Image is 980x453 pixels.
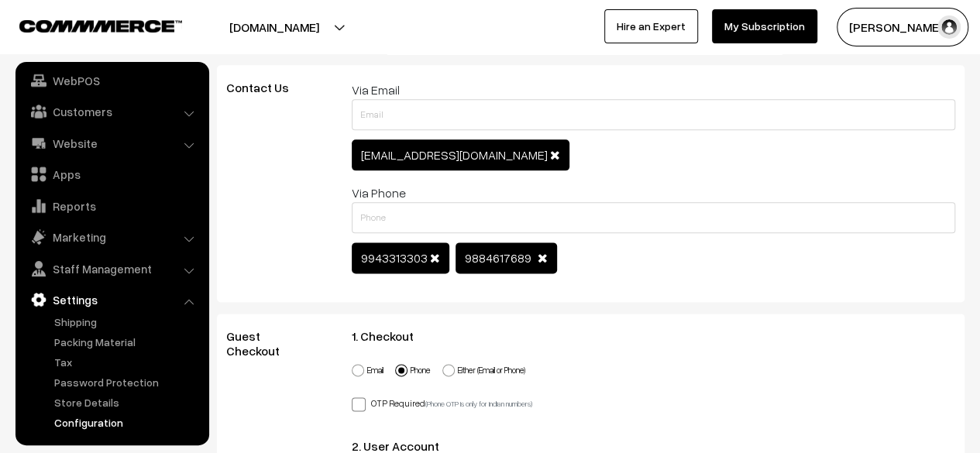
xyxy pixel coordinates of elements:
button: [PERSON_NAME]… [837,8,968,46]
img: user [937,15,961,39]
a: COMMMERCE [19,15,155,34]
span: 9884617689 [465,250,531,266]
a: Shipping [50,314,204,330]
a: WebPOS [19,67,204,94]
input: Email [352,99,955,130]
span: Via Phone [352,185,406,201]
a: Hire an Expert [604,9,698,43]
a: Website [19,129,204,157]
span: 1. Checkout [352,328,432,344]
a: Apps [19,160,204,188]
a: Store Details [50,394,204,410]
input: Phone [352,202,955,233]
label: OTP Required [352,394,532,410]
img: COMMMERCE [19,20,182,32]
a: Customers [19,98,204,125]
a: Settings [19,286,204,314]
span: Guest Checkout [226,328,298,359]
a: Password Protection [50,374,204,390]
a: Packing Material [50,334,204,350]
span: [EMAIL_ADDRESS][DOMAIN_NAME] [361,147,548,163]
a: Marketing [19,223,204,251]
label: Email [352,364,383,377]
a: Staff Management [19,255,204,283]
a: Configuration [50,414,204,431]
span: Contact Us [226,80,308,95]
a: Reports [19,192,204,220]
label: Phone [395,364,431,377]
button: [DOMAIN_NAME] [175,8,373,46]
small: (Phone OTP is only for indian numbers) [425,399,532,408]
label: Either (Email or Phone) [442,364,525,377]
a: My Subscription [712,9,817,43]
span: 9943313303 [361,250,428,266]
a: Tax [50,354,204,370]
span: Via Email [352,82,400,98]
